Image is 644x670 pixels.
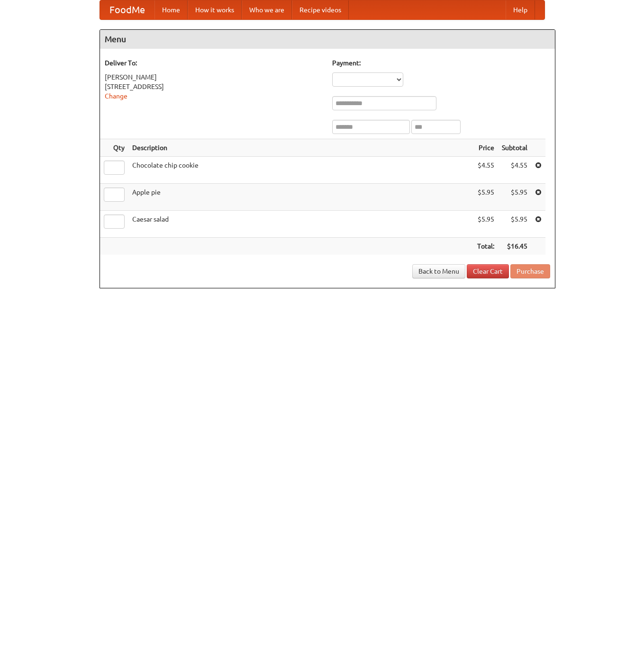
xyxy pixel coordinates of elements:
[128,184,473,211] td: Apple pie
[506,0,535,19] a: Help
[128,211,473,238] td: Caesar salad
[100,0,154,19] a: FoodMe
[332,58,550,68] h5: Payment:
[105,92,127,100] a: Change
[473,139,498,157] th: Price
[498,184,531,211] td: $5.95
[498,157,531,184] td: $4.55
[498,139,531,157] th: Subtotal
[510,264,550,278] button: Purchase
[498,238,531,255] th: $16.45
[100,139,128,157] th: Qty
[498,211,531,238] td: $5.95
[467,264,509,278] a: Clear Cart
[473,211,498,238] td: $5.95
[292,0,349,19] a: Recipe videos
[105,58,323,68] h5: Deliver To:
[105,82,323,91] div: [STREET_ADDRESS]
[154,0,188,19] a: Home
[105,72,323,82] div: [PERSON_NAME]
[100,30,555,49] h4: Menu
[473,184,498,211] td: $5.95
[242,0,292,19] a: Who we are
[473,157,498,184] td: $4.55
[473,238,498,255] th: Total:
[128,139,473,157] th: Description
[412,264,465,278] a: Back to Menu
[188,0,242,19] a: How it works
[128,157,473,184] td: Chocolate chip cookie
